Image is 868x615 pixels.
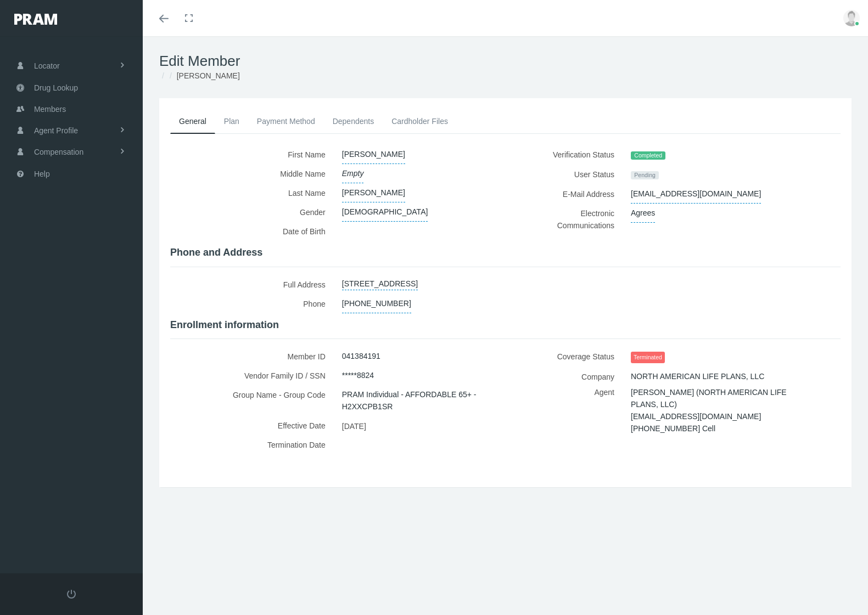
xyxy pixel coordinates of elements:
span: NORTH AMERICAN LIFE PLANS, LLC [631,367,764,386]
label: Full Address [170,275,334,294]
span: [PHONE_NUMBER] Cell [631,420,715,437]
a: [STREET_ADDRESS] [342,275,418,290]
label: Agent [514,386,623,443]
label: Last Name [170,183,334,202]
span: [DEMOGRAPHIC_DATA] [342,202,428,222]
span: Terminated [631,352,665,363]
a: Plan [215,109,248,133]
span: Compensation [34,142,83,162]
span: Help [34,163,50,184]
label: Phone [170,294,334,313]
span: [EMAIL_ADDRESS][DOMAIN_NAME] [631,184,761,204]
span: Members [34,99,66,120]
a: Cardholder Files [383,109,457,133]
span: Drug Lookup [34,77,78,98]
label: First Name [170,145,334,164]
label: Group Name - Group Code [170,385,334,416]
a: General [170,109,215,134]
label: E-Mail Address [514,184,623,204]
img: user-placeholder.jpg [843,10,860,26]
label: User Status [514,165,623,184]
label: Coverage Status [514,347,623,367]
span: [EMAIL_ADDRESS][DOMAIN_NAME] [631,408,761,425]
label: Company [514,367,623,386]
span: [PERSON_NAME] (NORTH AMERICAN LIFE PLANS, LLC) [631,384,787,413]
label: Termination Date [170,435,334,454]
h4: Enrollment information [170,319,841,331]
span: [PERSON_NAME] [342,183,405,202]
span: Agrees [631,204,655,223]
span: [PERSON_NAME] [177,71,240,80]
label: Electronic Communications [514,204,623,235]
label: Verification Status [514,145,623,165]
span: Pending [631,171,659,180]
h1: Edit Member [159,53,852,70]
label: Date of Birth [170,222,334,241]
label: Vendor Family ID / SSN [170,366,334,385]
span: 041384191 [342,347,380,365]
span: [DATE] [342,418,366,435]
img: PRAM_20_x_78.png [14,14,57,25]
label: Middle Name [170,164,334,183]
h4: Phone and Address [170,247,841,259]
span: [PHONE_NUMBER] [342,294,411,313]
span: Empty [342,164,364,183]
a: Payment Method [248,109,324,133]
span: Agent Profile [34,120,78,141]
a: Dependents [324,109,383,133]
span: [PERSON_NAME] [342,145,405,164]
span: Locator [34,55,60,76]
label: Gender [170,202,334,222]
label: Member ID [170,347,334,366]
span: Completed [631,151,665,160]
span: PRAM Individual - AFFORDABLE 65+ - H2XXCPB1SR [342,385,489,416]
label: Effective Date [170,416,334,435]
